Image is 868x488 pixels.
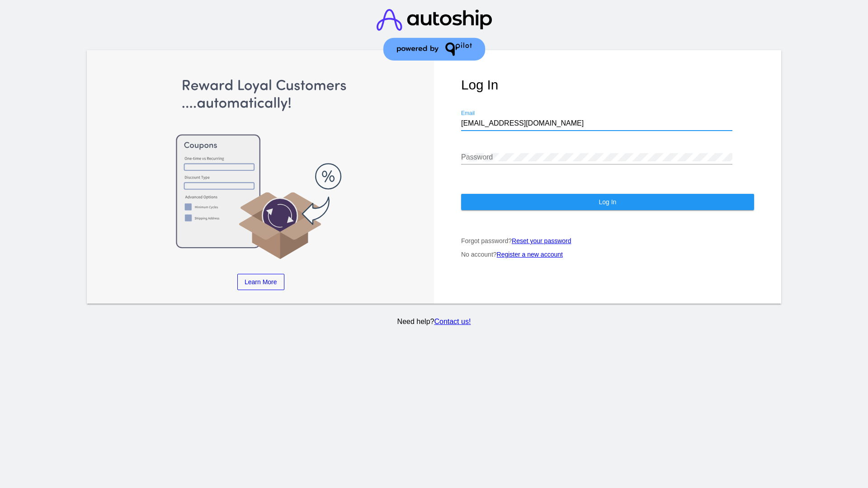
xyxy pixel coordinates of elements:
[497,251,563,258] a: Register a new account
[461,237,754,244] p: Forgot password?
[599,198,616,206] span: Log In
[434,318,471,325] a: Contact us!
[114,77,407,260] img: Apply Coupons Automatically to Scheduled Orders with QPilot
[245,278,277,286] span: Learn More
[461,251,754,258] p: No account?
[85,318,783,326] p: Need help?
[461,194,754,210] button: Log In
[461,119,732,127] input: Email
[461,77,754,93] h1: Log In
[237,274,284,290] a: Learn More
[512,237,571,244] a: Reset your password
